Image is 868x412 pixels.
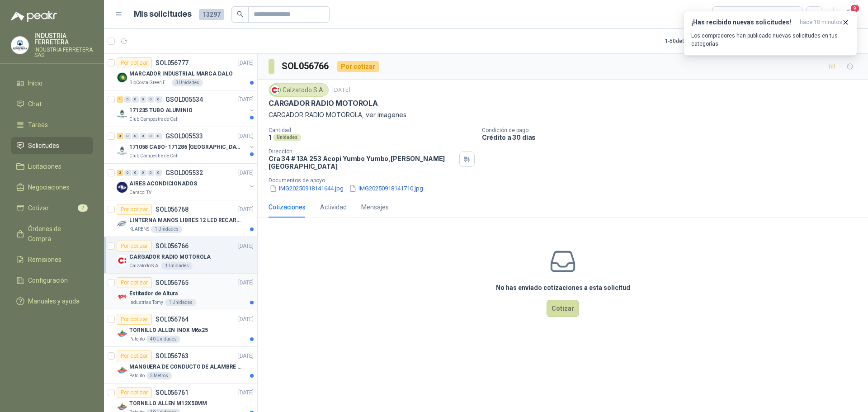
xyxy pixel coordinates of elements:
[156,316,189,322] p: SOL056764
[800,19,842,26] span: hace 18 minutos
[482,133,864,141] p: Crédito a 30 días
[332,86,350,95] p: [DATE]
[129,79,170,86] p: BioCosta Green Energy S.A.S
[237,11,243,17] span: search
[11,95,93,113] a: Chat
[129,262,160,270] p: Calzatodo S.A.
[337,61,379,72] div: Por cotizar
[140,170,146,176] div: 0
[684,11,857,56] button: ¡Has recibido nuevas solicitudes!hace 18 minutos Los compradores han publicado nuevas solicitudes...
[129,226,149,233] p: KLARENS
[117,72,127,83] img: Company Logo
[124,170,131,176] div: 0
[28,296,80,306] span: Manuales y ayuda
[11,199,93,217] a: Cotizar7
[124,96,131,103] div: 0
[117,167,255,196] a: 2 0 0 0 0 0 GSOL005532[DATE] Company LogoAIRES ACONDICIONADOSCaracol TV
[238,95,254,104] p: [DATE]
[238,388,254,397] p: [DATE]
[129,180,197,188] p: AIRES ACONDICIONADOS
[151,226,182,233] div: 1 Unidades
[129,253,211,261] p: CARGADOR RADIO MOTOROLA
[238,205,254,214] p: [DATE]
[850,4,860,13] span: 9
[269,177,864,184] p: Documentos de apoyo
[11,75,93,92] a: Inicio
[156,60,189,66] p: SOL056777
[117,94,255,123] a: 1 0 0 0 0 0 GSOL005534[DATE] Company Logo171235 TUBO ALUMINIOClub Campestre de Cali
[117,365,127,376] img: Company Logo
[147,133,154,139] div: 0
[146,372,172,379] div: 5 Metros
[155,170,162,176] div: 0
[161,262,193,270] div: 1 Unidades
[238,242,254,251] p: [DATE]
[28,99,42,109] span: Chat
[28,275,68,285] span: Configuración
[156,206,189,213] p: SOL056768
[129,399,207,408] p: TORNILLO ALLEN M12X50MM
[129,106,193,115] p: 171235 TUBO ALUMINIO
[34,47,93,58] p: INDUSTRIA FERRETERA SAS
[117,145,127,156] img: Company Logo
[78,204,88,212] span: 7
[238,315,254,324] p: [DATE]
[156,243,189,249] p: SOL056766
[28,203,49,213] span: Cotizar
[11,179,93,196] a: Negociaciones
[320,202,347,212] div: Actividad
[147,96,154,103] div: 0
[11,158,93,175] a: Licitaciones
[282,59,330,73] h3: SOL056766
[129,70,232,78] p: MARCADOR INDUSTRIAL MARCA DALO
[132,133,139,139] div: 0
[269,110,857,120] p: CARGADOR RADIO MOTOROLA, ver imagenes
[117,218,127,229] img: Company Logo
[117,277,152,288] div: Por cotizar
[129,116,179,123] p: Club Campestre de Cali
[165,133,203,139] p: GSOL005533
[665,34,724,48] div: 1 - 50 de 8241
[129,326,208,335] p: TORNILLO ALLEN INOX M6x25
[129,152,179,160] p: Club Campestre de Cali
[117,96,123,103] div: 1
[11,37,28,54] img: Company Logo
[691,32,849,48] p: Los compradores han publicado nuevas solicitudes en tus categorías.
[104,200,257,237] a: Por cotizarSOL056768[DATE] Company LogoLINTERNA MANOS LIBRES 12 LED RECARGALEKLARENS1 Unidades
[146,336,180,343] div: 40 Unidades
[269,127,475,133] p: Cantidad
[117,131,255,160] a: 4 0 0 0 0 0 GSOL005533[DATE] Company Logo171058 CABO- 171286 [GEOGRAPHIC_DATA]Club Campestre de Cali
[28,255,61,265] span: Remisiones
[269,155,456,170] p: Cra 34 # 13A 253 Acopi Yumbo Yumbo , [PERSON_NAME][GEOGRAPHIC_DATA]
[129,289,178,298] p: Estibador de Altura
[117,133,123,139] div: 4
[269,184,344,193] button: IMG20250918141644.jpg
[140,133,146,139] div: 0
[156,279,189,286] p: SOL056765
[165,170,203,176] p: GSOL005532
[140,96,146,103] div: 0
[129,189,151,196] p: Caracol TV
[104,310,257,347] a: Por cotizarSOL056764[DATE] Company LogoTORNILLO ALLEN INOX M6x25Patojito40 Unidades
[117,57,152,68] div: Por cotizar
[269,99,378,108] p: CARGADOR RADIO MOTOROLA
[104,54,257,90] a: Por cotizarSOL056777[DATE] Company LogoMARCADOR INDUSTRIAL MARCA DALOBioCosta Green Energy S.A.S3...
[199,9,224,20] span: 13297
[134,8,192,21] h1: Mis solicitudes
[11,137,93,154] a: Solicitudes
[117,109,127,119] img: Company Logo
[155,133,162,139] div: 0
[129,299,163,306] p: Industrias Tomy
[238,169,254,177] p: [DATE]
[28,78,42,88] span: Inicio
[132,96,139,103] div: 0
[156,353,189,359] p: SOL056763
[129,336,145,343] p: Patojito
[11,293,93,310] a: Manuales y ayuda
[117,292,127,303] img: Company Logo
[269,148,456,155] p: Dirección
[841,6,857,23] button: 9
[28,224,85,244] span: Órdenes de Compra
[269,133,271,141] p: 1
[155,96,162,103] div: 0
